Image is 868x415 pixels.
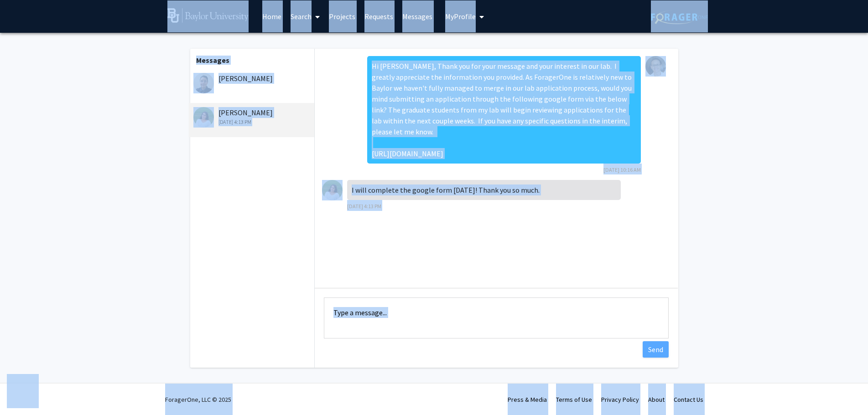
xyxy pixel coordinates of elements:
[398,0,437,32] a: Messages
[193,73,312,84] div: [PERSON_NAME]
[193,107,214,128] img: Rishika Kohli
[324,297,669,338] textarea: Message
[322,180,343,200] img: Rishika Kohli
[167,8,249,23] img: Baylor University Logo
[258,0,286,32] a: Home
[286,0,324,32] a: Search
[601,395,639,404] a: Privacy Policy
[674,395,703,404] a: Contact Us
[193,118,312,126] div: [DATE] 4:13 PM
[645,56,666,77] img: Elisabeth Vichaya
[360,0,398,32] a: Requests
[7,374,39,408] iframe: Chat
[648,395,665,404] a: About
[556,395,592,404] a: Terms of Use
[347,180,621,200] div: I will complete the google form [DATE]! Thank you so much.
[193,107,312,126] div: [PERSON_NAME]
[445,12,476,21] span: My Profile
[367,56,641,164] div: Hi [PERSON_NAME], Thank you for your message and your interest in our lab. I greatly appreciate t...
[603,166,641,173] span: [DATE] 10:16 AM
[643,341,669,358] button: Send
[324,0,360,32] a: Projects
[347,203,381,210] span: [DATE] 4:13 PM
[193,73,214,93] img: Em Popoff
[508,395,547,404] a: Press & Media
[196,56,229,65] b: Messages
[651,10,708,24] img: ForagerOne Logo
